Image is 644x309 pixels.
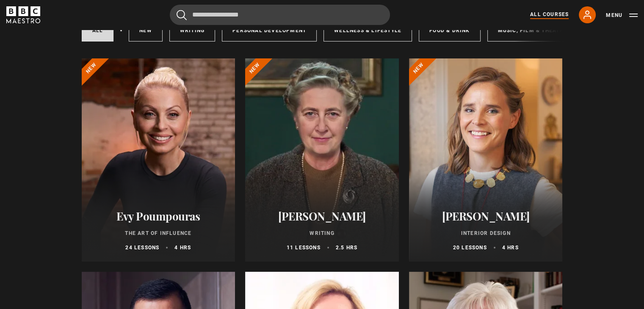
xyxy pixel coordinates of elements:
a: Personal Development [222,19,317,41]
p: 4 hrs [174,244,191,251]
input: Search [170,5,390,25]
h2: Evy Poumpouras [92,210,225,223]
button: Submit the search query [177,10,187,20]
a: Wellness & Lifestyle [323,19,412,41]
svg: BBC Maestro [6,6,40,23]
p: 4 hrs [502,244,519,251]
h2: [PERSON_NAME] [419,210,553,223]
a: [PERSON_NAME] Writing 11 lessons 2.5 hrs New [245,58,399,262]
a: Music, Film & Theatre [487,19,578,41]
a: New [129,19,163,41]
p: 24 lessons [125,244,159,251]
p: 11 lessons [287,244,321,251]
p: 2.5 hrs [336,244,357,251]
a: Writing [169,19,215,41]
a: [PERSON_NAME] Interior Design 20 lessons 4 hrs New [409,58,563,262]
a: Food & Drink [419,19,480,41]
h2: [PERSON_NAME] [255,210,389,223]
p: 20 lessons [453,244,487,251]
button: Toggle navigation [606,11,638,19]
p: Writing [255,229,389,237]
p: The Art of Influence [92,229,225,237]
p: Interior Design [419,229,553,237]
a: Evy Poumpouras The Art of Influence 24 lessons 4 hrs New [82,58,235,262]
a: All [82,19,114,41]
a: All Courses [530,11,569,19]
